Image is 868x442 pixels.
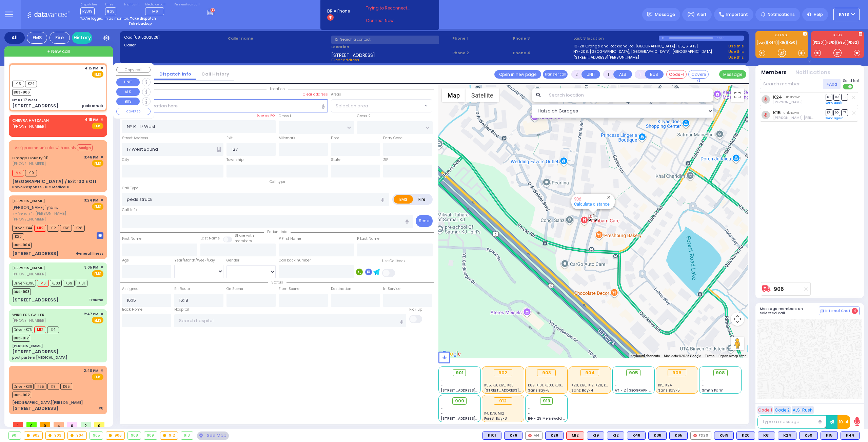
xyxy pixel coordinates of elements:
label: State [331,157,340,163]
span: K65 [60,383,72,390]
span: Bay [105,7,116,15]
span: TR [841,94,848,100]
span: Phone 1 [452,36,511,41]
span: ✕ [100,311,103,317]
div: EMS [27,32,47,44]
span: Status [268,280,287,285]
span: ✕ [100,154,103,160]
label: Township [226,157,243,163]
span: 0 [94,422,104,427]
span: Send text [843,78,860,83]
label: Call back number [279,258,311,263]
a: Calculate distance [574,202,610,207]
button: ALS [613,70,632,79]
a: bay [757,40,767,45]
span: - [441,383,443,388]
a: FD20 [813,40,824,45]
button: UNIT [116,78,140,86]
span: 3:46 PM [84,155,98,160]
label: Entry Code [383,135,402,141]
button: KY18 [833,8,860,21]
div: 909 [144,432,157,439]
button: Drag Pegman onto the map to open Street View [731,337,744,350]
a: Call History [196,71,234,77]
span: Driver-K44 [12,225,33,232]
div: BLS [821,432,838,440]
span: M6 [37,280,49,287]
img: Google [440,350,462,358]
span: Message [655,11,675,18]
button: +Add [823,79,841,89]
span: K9 [47,383,59,390]
span: Phone 2 [452,50,511,56]
label: Night unit [124,3,139,7]
div: [PERSON_NAME] [12,343,43,349]
span: EMS [92,203,103,210]
span: K12 [47,225,59,232]
div: Fire [50,32,70,44]
div: 902 [494,369,512,377]
label: Caller: [124,42,225,48]
span: K15 [12,81,24,87]
button: Code-1 [666,70,687,79]
div: See map [197,432,229,440]
label: Pick up [409,307,422,312]
img: message.svg [647,12,652,17]
img: red-radio-icon.svg [693,434,697,437]
input: Search location [545,88,714,102]
input: Search a contact [331,36,439,44]
div: BLS [482,432,501,440]
span: ky319 [80,7,95,15]
div: 905 [90,432,103,439]
span: - [615,378,617,383]
a: NY-208, [GEOGRAPHIC_DATA], [GEOGRAPHIC_DATA], [GEOGRAPHIC_DATA] [573,49,712,55]
div: 912 [160,432,178,439]
span: [STREET_ADDRESS][PERSON_NAME] [441,388,505,393]
div: 903 [46,432,64,439]
label: Gender [226,258,239,263]
span: EMS [92,317,103,323]
label: KJ EMS... [755,34,808,38]
a: K15 [778,40,787,45]
u: EMS [94,124,101,129]
a: CHEVRA HATZALAH [12,118,49,123]
span: ✕ [100,265,103,270]
span: EMS [92,71,103,78]
span: 3:05 PM [84,265,98,270]
label: KJFD [811,34,864,38]
label: On Scene [226,286,243,292]
div: BLS [545,432,564,440]
span: 4:15 PM [85,117,98,122]
label: Street Address [122,135,148,141]
a: 595 [836,40,846,45]
button: ALS-Rush [792,406,814,414]
span: EMS [92,160,103,167]
span: SO [833,109,840,116]
span: K20, K66, K12, K28, K44, M12 [571,383,618,388]
div: General Illness [76,251,103,256]
div: ALS [566,432,584,440]
span: Trying to Reconnect... [366,5,419,11]
label: Hospital [174,307,189,312]
span: K28 [73,225,85,232]
button: Transfer call [543,70,568,79]
span: 909 [455,398,464,404]
span: Help [814,12,823,18]
button: Code 2 [774,406,791,414]
a: Use this [728,49,744,55]
label: Age [122,258,129,263]
button: Toggle fullscreen view [731,88,744,102]
label: First Name [122,236,141,241]
span: 4 [54,422,64,427]
span: - [702,378,704,383]
label: Floor [331,135,339,141]
span: Sanz Bay-5 [658,388,680,393]
label: Fire units on call [174,3,200,7]
span: K303 [50,280,62,287]
span: Notifications [768,12,795,18]
h5: Message members on selected call [760,307,819,315]
div: 904 [580,369,599,377]
a: WIRELESS CALLER [12,312,44,317]
span: Clear address [331,57,359,63]
button: Notifications [795,69,830,77]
